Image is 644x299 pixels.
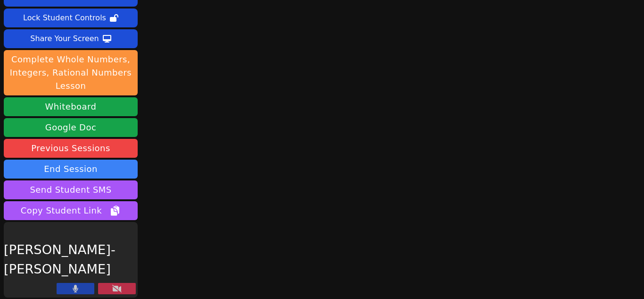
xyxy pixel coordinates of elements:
button: Complete Whole Numbers, Integers, Rational Numbers Lesson [4,50,138,95]
button: Whiteboard [4,97,138,116]
button: Copy Student Link [4,201,138,220]
span: Copy Student Link [21,204,121,217]
div: [PERSON_NAME]-[PERSON_NAME] [4,222,138,298]
button: Send Student SMS [4,180,138,199]
a: Google Doc [4,118,138,137]
div: Lock Student Controls [23,10,106,26]
div: Share Your Screen [30,31,99,46]
button: Lock Student Controls [4,9,138,27]
button: Share Your Screen [4,29,138,48]
button: End Session [4,160,138,179]
a: Previous Sessions [4,139,138,158]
